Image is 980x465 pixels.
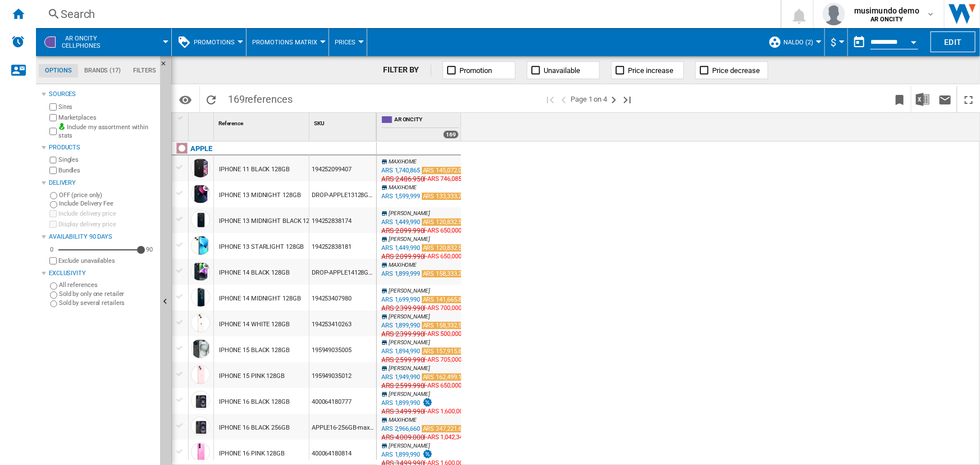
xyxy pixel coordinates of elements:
span: references [245,93,293,105]
span: [PERSON_NAME] [389,443,430,449]
img: excel-24x24.png [916,93,929,106]
span: Promotion [460,66,493,75]
div: Last updated : Thursday, 11 September 2025 10:27 [380,406,425,417]
div: Last updated : Thursday, 11 September 2025 10:27 [381,193,420,200]
button: Options [174,89,197,110]
div: Cashback [422,348,468,355]
button: Open calendar [904,30,924,51]
button: Price increase [611,61,684,79]
div: IPHONE 14 BLACK 128GB [219,260,290,286]
label: Include delivery price [58,209,156,218]
div: 194252099407 [309,156,376,181]
input: Include delivery price [49,210,57,217]
div: Last updated : Thursday, 11 September 2025 10:27 [380,329,425,340]
div: 90 [143,245,156,254]
span: -ARS 705,000 [426,356,462,363]
div: APPLE16-256GB-maxihome268 [309,414,376,440]
input: Marketplaces [49,114,57,121]
div: Last updated : Thursday, 11 September 2025 10:27 [381,451,420,458]
div: Cashback [422,425,468,432]
div: IPHONE 13 STARLIGHT 128GB [219,234,304,260]
div: $ [831,28,842,56]
md-slider: Availability [58,244,141,256]
button: >Previous page [557,86,571,112]
input: Sites [49,103,57,111]
button: Promotion [443,61,516,79]
div: ( ) [423,174,452,185]
div: DROP-APPLE14128GBREGALO-maxihome268 [309,259,376,285]
div: Last updated : Thursday, 11 September 2025 10:27 [381,244,420,252]
div: Last updated : Thursday, 11 September 2025 10:27 [380,251,425,262]
button: Promotions [194,28,240,56]
div: 400064180777 [309,388,376,414]
div: AR ONCITYCellphones [42,28,166,56]
label: Exclude unavailables [58,257,156,265]
span: AR ONCITY [394,116,459,125]
md-menu: Currency [825,28,848,56]
div: Last updated : Thursday, 11 September 2025 10:27 [381,399,420,407]
img: alerts-logo.svg [11,35,25,48]
span: Page 1 on 4 [571,86,607,112]
span: SKU [314,120,325,126]
md-tab-item: Brands (17) [78,64,127,77]
div: IPHONE 14 WHITE 128GB [219,312,290,338]
input: Sold by only one retailer [50,291,57,299]
div: 195949035012 [309,362,376,388]
span: Price decrease [713,66,760,75]
span: -ARS 746,085 [426,175,462,183]
input: Bundles [49,167,57,174]
div: ARS 141,665.83 [422,296,467,303]
button: md-calendar [848,31,870,53]
div: IPHONE 13 MIDNIGHT BLACK 128GB [219,208,321,234]
span: -ARS 650,000 [426,227,462,234]
div: IPHONE 15 BLACK 128GB [219,338,290,363]
div: ( ) [423,380,452,391]
input: Include Delivery Fee [50,201,57,208]
md-tab-item: Filters [127,64,162,77]
span: AR ONCITY:Cellphones [62,35,101,49]
button: Promotions Matrix [252,28,323,56]
label: Include Delivery Fee [59,199,156,208]
div: Last updated : Thursday, 11 September 2025 10:27 [380,174,425,185]
span: $ [831,37,836,48]
div: ARS 120,832.50 [422,218,467,226]
button: First page [544,86,557,112]
span: Unavailable [544,66,581,75]
div: Last updated : Thursday, 11 September 2025 10:27 [381,270,420,277]
label: Sold by only one retailer [59,290,156,298]
span: -ARS 700,000 [426,304,462,312]
div: Promotions [177,28,240,56]
div: Cashback [422,296,468,303]
div: ( ) [423,432,452,443]
label: Display delivery price [58,220,156,229]
div: ARS 120,832.50 [422,244,467,252]
input: Include my assortment within stats [49,125,57,139]
span: musimundo demo [854,5,919,16]
div: FILTER BY [383,65,431,76]
div: ( ) [423,406,452,417]
div: Cashback [422,373,468,381]
span: 169 [222,86,298,110]
label: Bundles [58,166,156,175]
span: Prices [335,39,355,46]
div: Exclusivity [49,269,156,278]
div: test [422,399,433,407]
div: Cashback [422,270,468,277]
div: Last updated : Thursday, 11 September 2025 10:27 [381,348,420,355]
div: IPHONE 16 BLACK 128GB [219,389,290,415]
span: -ARS 650,000 [426,382,462,389]
div: Last updated : Thursday, 11 September 2025 10:27 [381,322,420,329]
div: IPHONE 15 PINK 128GB [219,363,285,389]
label: Marketplaces [58,113,156,122]
div: Last updated : Thursday, 11 September 2025 10:27 [381,296,420,303]
label: Sites [58,103,156,111]
div: Sort None [216,113,309,130]
div: Sort None [191,113,213,130]
span: [PERSON_NAME] [389,339,430,345]
span: -ARS 1,042,340 [426,434,466,441]
button: Prices [335,28,361,56]
span: Promotions [194,39,235,46]
input: OFF (price only) [50,192,57,199]
div: ARS 162,499.17 [422,373,467,381]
